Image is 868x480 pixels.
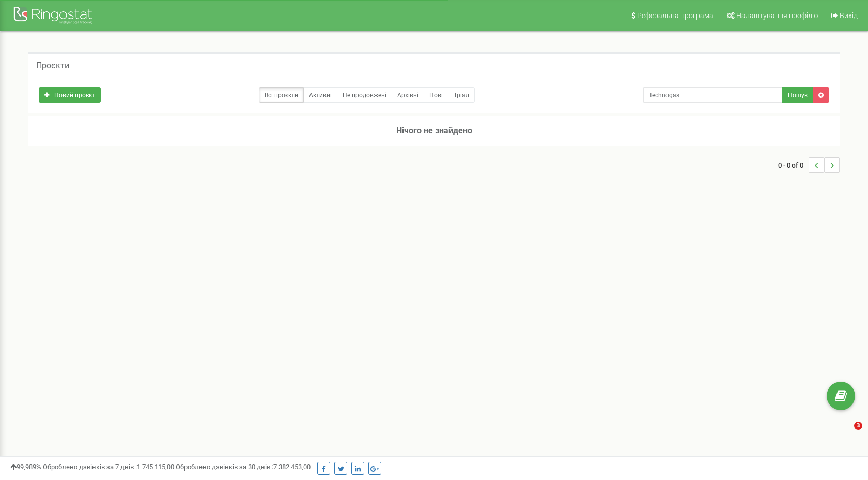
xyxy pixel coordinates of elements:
span: Оброблено дзвінків за 7 днів : [43,463,174,471]
a: Не продовжені [337,87,392,103]
iframe: Intercom live chat [833,422,858,446]
a: Архівні [392,87,424,103]
span: 0 - 0 of 0 [778,157,809,173]
a: Тріал [448,87,475,103]
a: Активні [303,87,337,103]
a: Новий проєкт [39,87,101,103]
span: 3 [854,422,862,430]
input: Пошук [643,87,783,103]
span: Вихід [840,11,858,20]
u: 7 382 453,00 [273,463,311,471]
span: 99,989% [10,463,41,471]
span: Оброблено дзвінків за 30 днів : [176,463,311,471]
span: Налаштування профілю [736,11,818,20]
span: Реферальна програма [637,11,714,20]
a: Всі проєкти [259,87,304,103]
h5: Проєкти [36,61,69,70]
nav: ... [778,147,840,183]
a: Нові [424,87,448,103]
h3: Нічого не знайдено [28,116,840,146]
u: 1 745 115,00 [137,463,174,471]
button: Пошук [782,87,813,103]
